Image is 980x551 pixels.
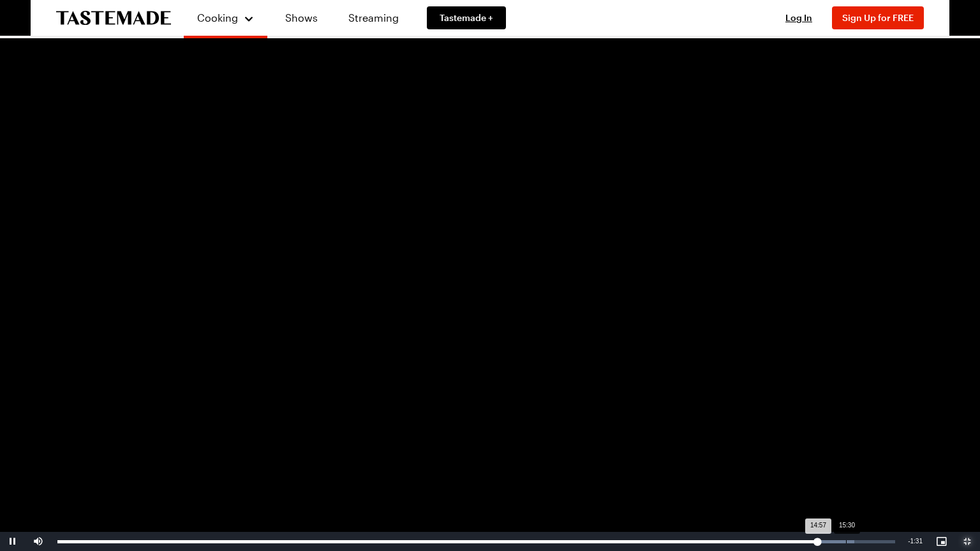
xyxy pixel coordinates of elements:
span: Tastemade + [440,11,493,24]
div: Progress Bar [57,540,895,543]
button: Exit Fullscreen [954,532,980,551]
span: - [908,538,910,545]
a: Tastemade + [427,6,506,29]
button: Cooking [197,5,255,31]
button: Log In [773,11,824,24]
a: To Tastemade Home Page [56,11,171,26]
span: Log In [785,12,812,23]
button: Sign Up for FREE [832,6,924,29]
span: Sign Up for FREE [842,12,914,23]
span: Cooking [197,11,238,24]
button: Picture-in-Picture [929,532,954,551]
button: Mute [26,532,51,551]
span: 1:31 [910,538,923,545]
